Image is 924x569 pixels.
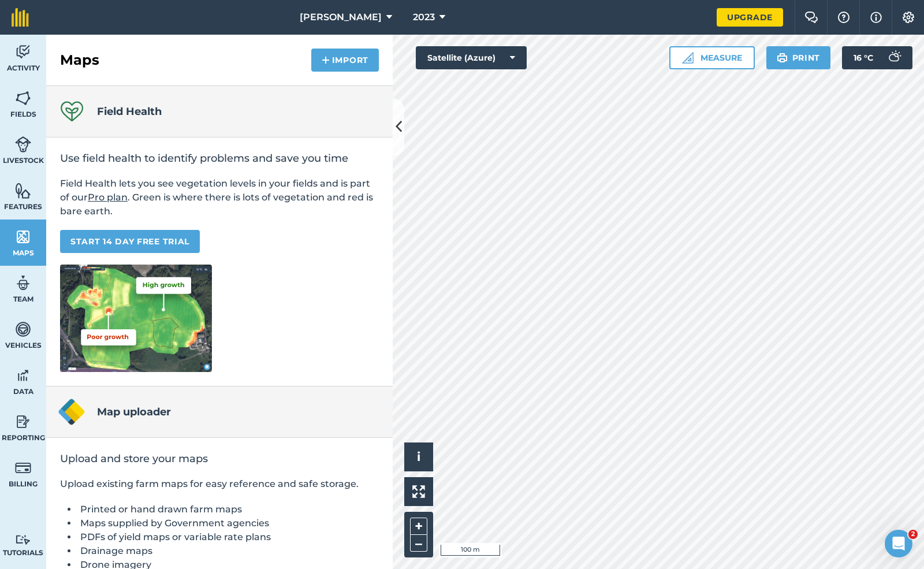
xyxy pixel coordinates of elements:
[12,8,29,27] img: fieldmargin Logo
[777,51,788,65] img: svg+xml;base64,PHN2ZyB4bWxucz0iaHR0cDovL3d3dy53My5vcmcvMjAwMC9zdmciIHdpZHRoPSIxOSIgaGVpZ2h0PSIyNC...
[60,477,379,491] p: Upload existing farm maps for easy reference and safe storage.
[766,46,831,69] button: Print
[15,534,31,545] img: svg+xml;base64,PD94bWwgdmVyc2lvbj0iMS4wIiBlbmNvZGluZz0idXRmLTgiPz4KPCEtLSBHZW5lcmF0b3I6IEFkb2JlIE...
[77,503,379,516] li: Printed or hand drawn farm maps
[300,10,382,24] span: [PERSON_NAME]
[717,8,783,27] a: Upgrade
[15,321,31,338] img: svg+xml;base64,PD94bWwgdmVyc2lvbj0iMS4wIiBlbmNvZGluZz0idXRmLTgiPz4KPCEtLSBHZW5lcmF0b3I6IEFkb2JlIE...
[804,12,818,23] img: Two speech bubbles overlapping with the left bubble in the forefront
[908,530,918,539] span: 2
[77,544,379,558] li: Drainage maps
[885,530,912,557] iframe: Intercom live chat
[882,46,906,69] img: svg+xml;base64,PD94bWwgdmVyc2lvbj0iMS4wIiBlbmNvZGluZz0idXRmLTgiPz4KPCEtLSBHZW5lcmF0b3I6IEFkb2JlIE...
[842,46,912,69] button: 16 °C
[15,182,31,199] img: svg+xml;base64,PHN2ZyB4bWxucz0iaHR0cDovL3d3dy53My5vcmcvMjAwMC9zdmciIHdpZHRoPSI1NiIgaGVpZ2h0PSI2MC...
[417,449,420,464] span: i
[416,46,527,69] button: Satellite (Azure)
[322,53,330,67] img: svg+xml;base64,PHN2ZyB4bWxucz0iaHR0cDovL3d3dy53My5vcmcvMjAwMC9zdmciIHdpZHRoPSIxNCIgaGVpZ2h0PSIyNC...
[15,136,31,153] img: svg+xml;base64,PD94bWwgdmVyc2lvbj0iMS4wIiBlbmNvZGluZz0idXRmLTgiPz4KPCEtLSBHZW5lcmF0b3I6IEFkb2JlIE...
[404,442,433,471] button: i
[60,230,200,253] a: START 14 DAY FREE TRIAL
[60,177,379,218] p: Field Health lets you see vegetation levels in your fields and is part of our . Green is where th...
[60,151,379,165] h2: Use field health to identify problems and save you time
[60,452,379,466] h2: Upload and store your maps
[311,49,379,72] button: Import
[15,228,31,246] img: svg+xml;base64,PHN2ZyB4bWxucz0iaHR0cDovL3d3dy53My5vcmcvMjAwMC9zdmciIHdpZHRoPSI1NiIgaGVpZ2h0PSI2MC...
[15,43,31,61] img: svg+xml;base64,PD94bWwgdmVyc2lvbj0iMS4wIiBlbmNvZGluZz0idXRmLTgiPz4KPCEtLSBHZW5lcmF0b3I6IEFkb2JlIE...
[669,46,755,69] button: Measure
[77,530,379,544] li: PDFs of yield maps or variable rate plans
[15,413,31,430] img: svg+xml;base64,PD94bWwgdmVyc2lvbj0iMS4wIiBlbmNvZGluZz0idXRmLTgiPz4KPCEtLSBHZW5lcmF0b3I6IEFkb2JlIE...
[97,404,171,420] h4: Map uploader
[58,398,85,426] img: Map uploader logo
[410,518,427,535] button: +
[413,10,435,24] span: 2023
[15,274,31,292] img: svg+xml;base64,PD94bWwgdmVyc2lvbj0iMS4wIiBlbmNvZGluZz0idXRmLTgiPz4KPCEtLSBHZW5lcmF0b3I6IEFkb2JlIE...
[410,535,427,552] button: –
[15,367,31,384] img: svg+xml;base64,PD94bWwgdmVyc2lvbj0iMS4wIiBlbmNvZGluZz0idXRmLTgiPz4KPCEtLSBHZW5lcmF0b3I6IEFkb2JlIE...
[60,51,99,69] h2: Maps
[88,192,128,203] a: Pro plan
[15,90,31,107] img: svg+xml;base64,PHN2ZyB4bWxucz0iaHR0cDovL3d3dy53My5vcmcvMjAwMC9zdmciIHdpZHRoPSI1NiIgaGVpZ2h0PSI2MC...
[837,12,851,23] img: A question mark icon
[97,103,162,120] h4: Field Health
[870,10,882,24] img: svg+xml;base64,PHN2ZyB4bWxucz0iaHR0cDovL3d3dy53My5vcmcvMjAwMC9zdmciIHdpZHRoPSIxNyIgaGVpZ2h0PSIxNy...
[854,46,873,69] span: 16 ° C
[15,459,31,477] img: svg+xml;base64,PD94bWwgdmVyc2lvbj0iMS4wIiBlbmNvZGluZz0idXRmLTgiPz4KPCEtLSBHZW5lcmF0b3I6IEFkb2JlIE...
[682,52,694,64] img: Ruler icon
[77,516,379,530] li: Maps supplied by Government agencies
[901,12,915,23] img: A cog icon
[412,485,425,498] img: Four arrows, one pointing top left, one top right, one bottom right and the last bottom left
